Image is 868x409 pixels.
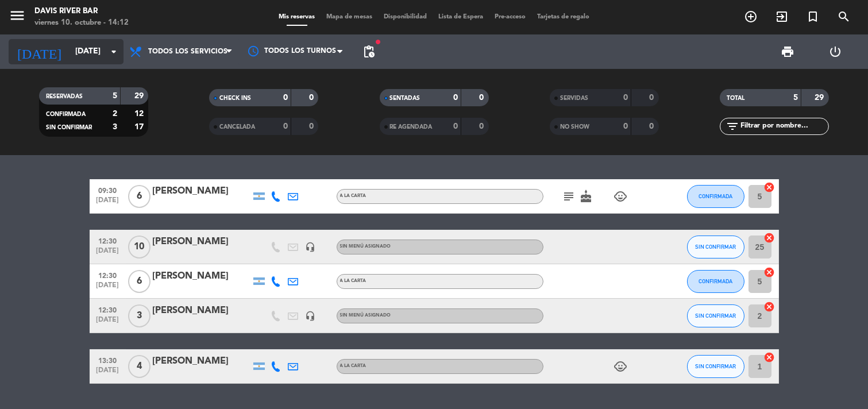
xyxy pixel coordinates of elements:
[128,355,151,378] span: 4
[687,270,744,293] button: CONFIRMADA
[321,14,378,20] span: Mapa de mesas
[9,7,26,28] button: menu
[687,355,744,378] button: SIN CONFIRMAR
[687,304,744,327] button: SIN CONFIRMAR
[340,364,367,368] span: A LA CARTA
[94,316,122,329] span: [DATE]
[309,122,316,130] strong: 0
[479,94,486,102] strong: 0
[699,193,732,199] span: CONFIRMADA
[764,182,776,193] i: cancel
[793,94,798,102] strong: 5
[134,110,146,118] strong: 12
[453,122,458,130] strong: 0
[46,94,83,99] span: RESERVADAS
[479,122,486,130] strong: 0
[153,269,250,284] div: [PERSON_NAME]
[695,312,736,319] span: SIN CONFIRMAR
[764,232,776,244] i: cancel
[94,353,122,366] span: 13:30
[153,303,250,318] div: [PERSON_NAME]
[815,94,826,102] strong: 29
[107,45,121,59] i: arrow_drop_down
[764,267,776,278] i: cancel
[94,196,122,210] span: [DATE]
[306,242,316,252] i: headset_mic
[489,14,531,20] span: Pre-acceso
[560,124,589,130] span: NO SHOW
[340,313,391,318] span: Sin menú asignado
[362,45,376,59] span: pending_actions
[219,124,255,130] span: CANCELADA
[134,123,146,131] strong: 17
[273,14,321,20] span: Mis reservas
[94,183,122,196] span: 09:30
[46,125,92,130] span: SIN CONFIRMAR
[562,190,576,203] i: subject
[128,304,151,327] span: 3
[94,366,122,380] span: [DATE]
[34,6,129,17] div: Davis River Bar
[153,184,250,199] div: [PERSON_NAME]
[837,10,851,24] i: search
[764,301,776,312] i: cancel
[614,360,628,373] i: child_care
[378,14,433,20] span: Disponibilidad
[695,363,736,369] span: SIN CONFIRMAR
[46,111,86,117] span: CONFIRMADA
[283,94,288,102] strong: 0
[219,95,251,101] span: CHECK INS
[94,268,122,281] span: 12:30
[34,17,129,29] div: viernes 10. octubre - 14:12
[340,279,367,283] span: A LA CARTA
[340,244,391,249] span: Sin menú asignado
[580,190,593,203] i: cake
[128,236,151,258] span: 10
[727,95,744,101] span: TOTAL
[531,14,595,20] span: Tarjetas de regalo
[781,45,794,59] span: print
[153,354,250,369] div: [PERSON_NAME]
[340,194,367,198] span: A LA CARTA
[649,94,656,102] strong: 0
[309,94,316,102] strong: 0
[623,122,628,130] strong: 0
[433,14,489,20] span: Lista de Espera
[128,270,151,293] span: 6
[806,10,820,24] i: turned_in_not
[739,120,828,133] input: Filtrar por nombre...
[649,122,656,130] strong: 0
[375,38,381,45] span: fiber_manual_record
[113,110,117,118] strong: 2
[113,92,117,100] strong: 5
[453,94,458,102] strong: 0
[153,234,250,249] div: [PERSON_NAME]
[283,122,288,130] strong: 0
[128,185,151,208] span: 6
[9,7,26,24] i: menu
[134,92,146,100] strong: 29
[560,95,588,101] span: SERVIDAS
[306,311,316,321] i: headset_mic
[390,124,433,130] span: RE AGENDADA
[764,352,776,363] i: cancel
[614,190,628,203] i: child_care
[9,39,70,64] i: [DATE]
[699,278,732,284] span: CONFIRMADA
[744,10,758,24] i: add_circle_outline
[148,48,227,56] span: Todos los servicios
[94,247,122,260] span: [DATE]
[94,281,122,295] span: [DATE]
[828,45,842,59] i: power_settings_new
[726,119,739,133] i: filter_list
[623,94,628,102] strong: 0
[812,34,859,69] div: LOG OUT
[113,123,117,131] strong: 3
[695,244,736,250] span: SIN CONFIRMAR
[687,185,744,208] button: CONFIRMADA
[687,236,744,258] button: SIN CONFIRMAR
[390,95,421,101] span: SENTADAS
[94,303,122,316] span: 12:30
[94,234,122,247] span: 12:30
[775,10,789,24] i: exit_to_app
